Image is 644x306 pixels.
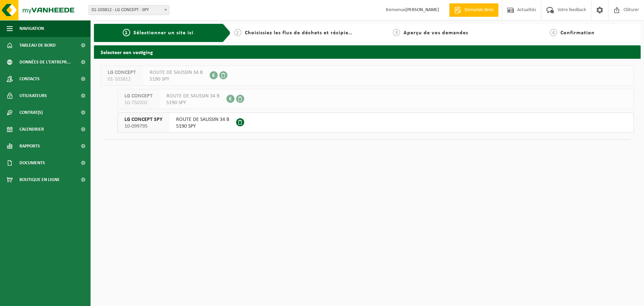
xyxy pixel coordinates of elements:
span: 01-103812 - LG CONCEPT - SPY [89,5,169,15]
span: 01-103812 [108,76,136,83]
span: 2 [234,29,241,36]
span: LG CONCEPT [108,69,136,76]
span: 1 [123,29,130,36]
span: 10-750202 [124,99,153,106]
span: Confirmation [560,30,595,36]
button: LG CONCEPT SPY 10-099795 ROUTE DE SAUSSIN 34 B5190 SPY [117,113,634,133]
span: LG CONCEPT SPY [124,116,162,123]
span: LG CONCEPT [124,93,153,99]
span: 3 [393,29,400,36]
span: Rapports [19,138,40,155]
span: 4 [550,29,557,36]
span: ROUTE DE SAUSSIN 34 B [150,69,203,76]
span: Données de l'entrepr... [19,54,71,71]
span: Choisissiez les flux de déchets et récipients [245,30,357,36]
span: Tableau de bord [19,37,56,54]
span: Utilisateurs [19,87,47,104]
span: Demande devis [463,7,495,13]
span: Aperçu de vos demandes [404,30,468,36]
span: ROUTE DE SAUSSIN 34 B [176,116,229,123]
span: 5190 SPY [150,76,203,83]
h2: Selecteer een vestiging [94,45,641,58]
span: Contacts [19,71,40,87]
span: Navigation [19,20,44,37]
span: Sélectionner un site ici [133,30,194,36]
span: Contrat(s) [19,104,43,121]
span: 10-099795 [124,123,162,130]
strong: [PERSON_NAME] [406,7,439,12]
span: Calendrier [19,121,44,138]
span: ROUTE DE SAUSSIN 34 B [166,93,220,99]
a: Demande devis [449,3,498,17]
span: 5190 SPY [176,123,229,130]
span: 01-103812 - LG CONCEPT - SPY [89,5,169,15]
span: Documents [19,155,45,171]
span: 5190 SPY [166,99,220,106]
span: Boutique en ligne [19,171,60,188]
